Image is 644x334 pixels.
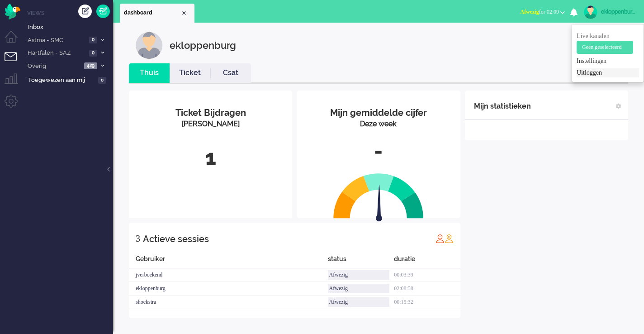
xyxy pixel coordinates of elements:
div: 3 [136,229,140,248]
a: Uitloggen [577,68,639,77]
a: Ticket [170,68,210,78]
span: Astma - SMC [26,36,86,45]
a: Quick Ticket [96,5,110,18]
a: Inbox [26,22,113,32]
div: Afwezig [328,297,390,307]
li: Dashboard menu [5,31,25,51]
li: Views [27,9,113,17]
span: Overig [26,62,81,71]
li: Thuis [129,63,170,83]
li: Afwezigfor 02:09 [515,3,570,23]
div: Creëer ticket [78,5,92,18]
span: dashboard [124,9,180,17]
img: profile_red.svg [436,234,445,243]
span: for 02:09 [520,9,559,15]
div: - [303,136,453,166]
div: ekloppenburg [129,282,328,296]
div: Gebruiker [129,254,328,268]
span: Inbox [28,23,113,32]
div: Afwezig [328,270,390,280]
div: jverboekend [129,268,328,282]
img: profile_orange.svg [445,234,454,243]
img: avatar [584,5,597,19]
span: 0 [89,37,97,43]
span: Afwezig [520,9,539,15]
span: 0 [98,77,106,84]
div: 1 [136,143,285,173]
img: flow_omnibird.svg [5,4,20,19]
li: Ticket [170,63,210,83]
li: Tickets menu [5,52,25,72]
span: 429 [84,62,97,69]
li: Csat [210,63,251,83]
div: ekloppenburg [601,7,635,16]
a: ekloppenburg [582,5,635,19]
div: [PERSON_NAME] [136,119,285,129]
button: Geen geselecteerd [577,41,633,54]
div: ekloppenburg [170,32,236,59]
div: duratie [394,254,460,268]
div: status [328,254,394,268]
span: 0 [89,50,97,57]
div: 00:15:32 [394,296,460,309]
div: 02:08:58 [394,282,460,296]
img: semi_circle.svg [333,173,424,219]
img: customer.svg [136,32,163,59]
a: Instellingen [577,57,639,66]
div: Mijn statistieken [474,97,531,115]
div: Ticket Bijdragen [136,106,285,119]
div: Actieve sessies [143,230,209,248]
li: Admin menu [5,95,25,115]
span: Geen geselecteerd [582,44,622,50]
span: Hartfalen - SAZ [26,49,86,57]
img: arrow.svg [360,185,398,224]
div: Deze week [303,119,453,129]
div: Afwezig [328,284,390,293]
a: Omnidesk [5,6,20,13]
a: Thuis [129,68,170,78]
a: Toegewezen aan mij 0 [26,75,113,85]
a: Csat [210,68,251,78]
li: Supervisor menu [5,73,25,94]
div: 00:03:39 [394,268,460,282]
button: Afwezigfor 02:09 [515,5,570,19]
span: Toegewezen aan mij [28,76,95,85]
div: shoekstra [129,296,328,309]
span: Live kanalen [577,33,633,50]
div: Close tab [180,10,188,17]
li: Dashboard [120,4,194,23]
div: Mijn gemiddelde cijfer [303,106,453,119]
